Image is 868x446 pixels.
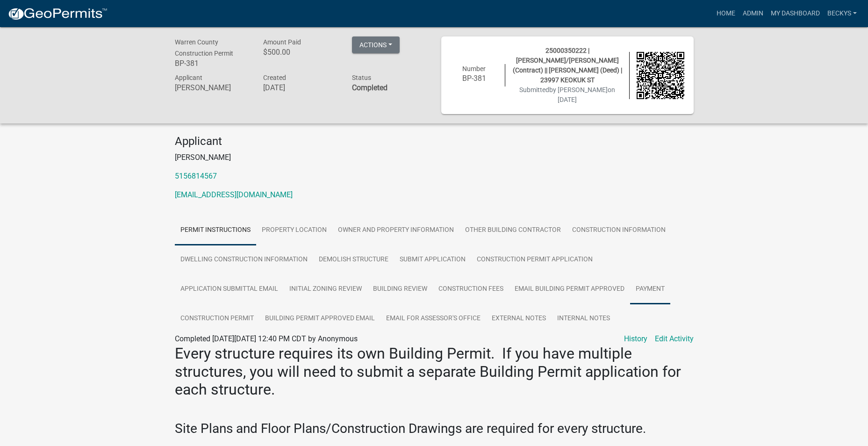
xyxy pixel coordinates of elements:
[175,152,694,163] p: [PERSON_NAME]
[352,36,400,53] button: Actions
[459,216,567,245] a: Other Building Contractor
[175,334,358,343] span: Completed [DATE][DATE] 12:40 PM CDT by Anonymous
[567,216,671,245] a: Construction Information
[175,345,694,398] h2: Every structure requires its own Building Permit. If you have multiple structures, you will need ...
[352,83,387,92] strong: Completed
[352,74,371,81] span: Status
[332,216,459,245] a: Owner and Property Information
[486,304,552,334] a: External Notes
[471,245,598,275] a: Construction Permit Application
[175,274,284,304] a: Application Submittal Email
[263,83,338,92] h6: [DATE]
[263,38,301,46] span: Amount Paid
[259,304,380,334] a: Building Permit Approved Email
[552,304,616,334] a: Internal Notes
[509,274,630,304] a: Email Building Permit Approved
[824,5,861,22] a: beckys
[175,216,256,245] a: Permit Instructions
[175,135,694,148] h4: Applicant
[175,304,259,334] a: Construction Permit
[367,274,433,304] a: Building Review
[175,190,293,199] a: [EMAIL_ADDRESS][DOMAIN_NAME]
[630,274,670,304] a: Payment
[263,74,286,81] span: Created
[767,5,824,22] a: My Dashboard
[519,86,615,103] span: Submitted on [DATE]
[655,333,694,345] a: Edit Activity
[433,274,509,304] a: Construction Fees
[175,421,694,437] h3: Site Plans and Floor Plans/Construction Drawings are required for every structure.
[175,172,217,180] a: 5156814567
[451,74,498,83] h6: BP-381
[175,59,250,68] h6: BP-381
[394,245,471,275] a: Submit Application
[380,304,486,334] a: Email for Assessor's Office
[713,5,739,22] a: Home
[263,48,338,57] h6: $500.00
[462,65,486,72] span: Number
[175,74,202,81] span: Applicant
[549,86,608,94] span: by [PERSON_NAME]
[739,5,767,22] a: Admin
[175,38,233,57] span: Warren County Construction Permit
[637,52,684,100] img: QR code
[313,245,394,275] a: Demolish Structure
[284,274,367,304] a: Initial Zoning Review
[175,83,250,92] h6: [PERSON_NAME]
[256,216,332,245] a: Property Location
[513,47,622,84] span: 25000350222 | [PERSON_NAME]/[PERSON_NAME] (Contract) || [PERSON_NAME] (Deed) | 23997 KEOKUK ST
[175,245,313,275] a: Dwelling Construction Information
[624,333,647,345] a: History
